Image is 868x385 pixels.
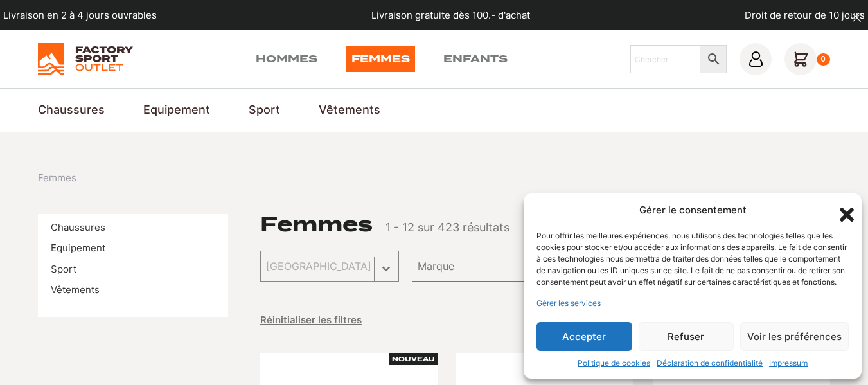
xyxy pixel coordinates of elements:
div: 0 [817,53,830,66]
a: Chaussures [38,102,105,119]
button: Accepter [536,322,632,351]
a: Hommes [256,46,317,72]
a: Femmes [346,46,415,72]
a: Politique de cookies [578,357,650,369]
button: dismiss [846,6,868,29]
a: Gérer les services [536,298,601,309]
a: Equipement [143,102,210,119]
a: Enfants [443,46,508,72]
a: Sport [249,102,280,119]
span: Femmes [38,171,76,185]
h1: Femmes [260,214,373,235]
button: Refuser [639,322,734,351]
img: Factory Sport Outlet [38,43,132,75]
a: Vêtements [319,102,380,119]
p: Livraison gratuite dès 100.- d'achat [371,8,530,22]
a: Equipement [51,242,105,254]
button: Voir les préférences [740,322,849,351]
a: Impressum [769,357,808,369]
a: Déclaration de confidentialité [657,357,763,369]
a: Sport [51,263,76,275]
p: Livraison en 2 à 4 jours ouvrables [3,8,157,22]
div: Pour offrir les meilleures expériences, nous utilisons des technologies telles que les cookies po... [536,230,847,288]
input: Chercher [630,45,700,73]
a: Chaussures [51,221,105,233]
p: Droit de retour de 10 jours [745,8,865,22]
div: Gérer le consentement [639,203,747,218]
nav: breadcrumbs [38,171,76,185]
a: Vêtements [51,283,100,296]
div: Fermer la boîte de dialogue [836,204,849,217]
